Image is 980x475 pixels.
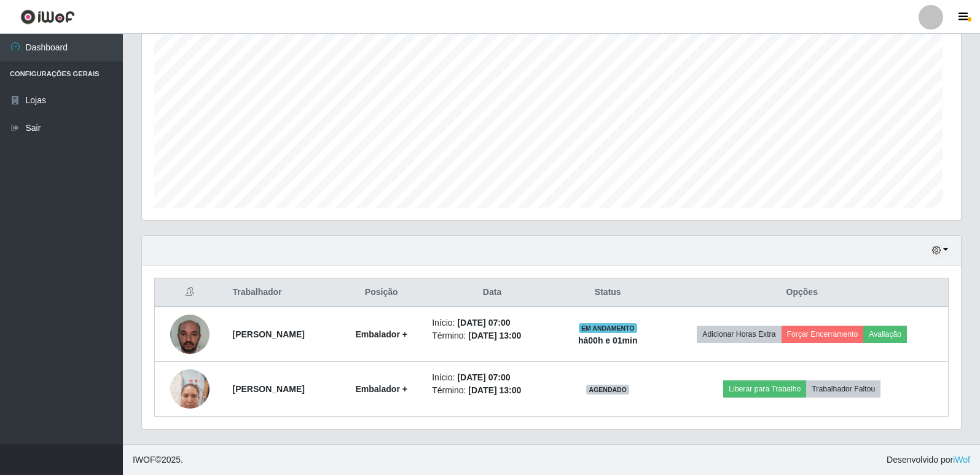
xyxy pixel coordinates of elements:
[863,326,907,343] button: Avaliação
[232,384,304,394] strong: [PERSON_NAME]
[457,318,510,328] time: [DATE] 07:00
[468,385,521,395] time: [DATE] 13:00
[133,455,155,465] span: IWOF
[656,278,949,307] th: Opções
[560,278,656,307] th: Status
[432,371,552,384] li: Início:
[468,331,521,340] time: [DATE] 13:00
[782,326,864,343] button: Forçar Encerramento
[355,384,407,394] strong: Embalador +
[578,336,638,345] strong: há 00 h e 01 min
[432,384,552,397] li: Término:
[723,380,806,398] button: Liberar para Trabalho
[232,329,304,339] strong: [PERSON_NAME]
[355,329,407,339] strong: Embalador +
[697,326,781,343] button: Adicionar Horas Extra
[425,278,560,307] th: Data
[338,278,425,307] th: Posição
[806,380,880,398] button: Trabalhador Faltou
[170,363,210,415] img: 1758203147190.jpeg
[586,385,629,395] span: AGENDADO
[225,278,338,307] th: Trabalhador
[20,9,75,25] img: CoreUI Logo
[887,453,970,466] span: Desenvolvido por
[170,299,210,369] img: 1756596320265.jpeg
[953,455,970,465] a: iWof
[432,316,552,329] li: Início:
[579,323,637,333] span: EM ANDAMENTO
[432,329,552,342] li: Término:
[133,453,183,466] span: © 2025 .
[457,372,510,382] time: [DATE] 07:00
